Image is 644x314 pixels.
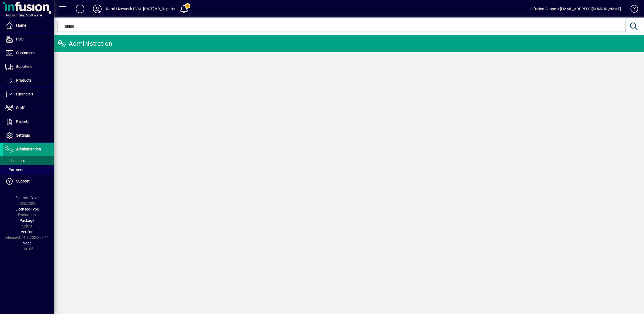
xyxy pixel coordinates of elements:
span: Support [16,179,30,183]
span: Node [23,241,32,245]
a: POS [3,33,54,46]
a: Settings [3,129,54,142]
a: Home [3,19,54,32]
div: Administration [58,39,112,48]
span: Home [16,23,26,27]
a: Support [3,175,54,188]
a: Staff [3,101,54,115]
span: Licensees [5,158,25,163]
a: Customers [3,46,54,60]
button: Profile [89,4,106,14]
span: Administration [16,147,41,151]
a: Suppliers [3,60,54,74]
span: Partners [5,168,23,172]
a: Financials [3,88,54,101]
span: Version [21,230,33,234]
div: Infusion Support [EMAIL_ADDRESS][DOMAIN_NAME] [530,5,621,13]
a: Products [3,74,54,87]
span: Package [20,218,34,223]
span: Financial Year [15,196,39,200]
span: Products [16,78,32,82]
span: Licensee Type [15,207,39,211]
span: Reports [16,119,29,124]
span: Suppliers [16,64,32,69]
span: Settings [16,133,30,137]
span: POS [16,37,23,41]
a: Partners [3,165,54,174]
a: Knowledge Base [626,1,637,19]
a: Reports [3,115,54,129]
a: Licensees [3,156,54,165]
span: Customers [16,51,34,55]
span: Financials [16,92,33,96]
button: Add [71,4,89,14]
div: Rural Livestock EVAL [DATE] KR_Reports [106,5,175,13]
span: Staff [16,106,25,110]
